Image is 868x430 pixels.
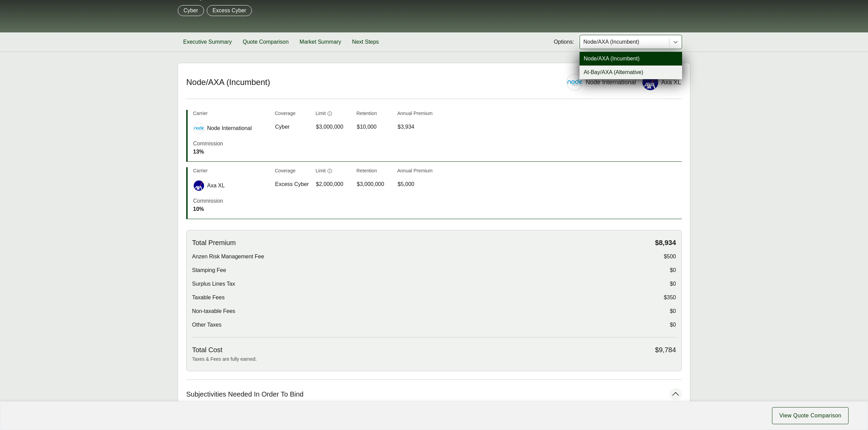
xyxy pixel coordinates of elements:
p: Commission [193,197,223,205]
span: $0 [670,321,676,329]
span: Non-taxable Fees [192,307,235,315]
button: Subjectivities Needed In Order To Bind [186,380,682,408]
span: $8,934 [655,239,676,247]
button: Executive Summary [178,32,237,52]
h2: Node/AXA (Incumbent) [186,77,558,87]
img: Node International logo [567,74,583,90]
span: Taxable Fees [192,293,225,302]
span: Excess Cyber [275,180,309,188]
img: Node International logo [194,123,204,133]
th: Carrier [193,110,269,120]
button: Market Summary [294,32,347,52]
span: Stamping Fee [192,266,226,274]
th: Limit [316,167,351,177]
div: At-Bay/AXA (Alternative) [580,66,682,79]
span: Total Cost [192,346,222,354]
th: Retention [356,110,392,120]
span: $5,000 [398,180,415,188]
span: $10,000 [357,123,377,131]
span: View Quote Comparison [779,412,841,420]
button: Quote Comparison [237,32,294,52]
span: $350 [664,293,676,302]
th: Annual Premium [397,110,433,120]
span: $0 [670,307,676,315]
span: Node International [207,124,252,132]
p: Taxes & Fees are fully earned. [192,356,676,363]
th: Limit [316,110,351,120]
span: $0 [670,266,676,274]
button: Next Steps [347,32,384,52]
th: Carrier [193,167,269,177]
span: $3,000,000 [357,180,384,188]
span: Other Taxes [192,321,221,329]
span: Subjectivities Needed In Order To Bind [186,390,303,399]
span: $3,000,000 [316,123,343,131]
button: View Quote Comparison [772,407,849,424]
span: $2,000,000 [316,180,343,188]
span: $500 [664,253,676,261]
p: 10 % [193,205,223,213]
p: 13 % [193,148,223,156]
span: $3,934 [398,123,415,131]
span: Surplus Lines Tax [192,280,235,288]
span: Total Premium [192,239,236,247]
span: Options: [554,38,574,46]
div: Axa XL [661,78,681,87]
img: Axa XL logo [642,74,658,90]
img: Axa XL logo [194,181,204,191]
th: Retention [356,167,392,177]
span: Axa XL [207,182,225,190]
span: Cyber [275,123,290,131]
span: $9,784 [655,346,676,354]
span: Anzen Risk Management Fee [192,253,264,261]
div: Node/AXA (Incumbent) [580,52,682,66]
div: Node International [586,78,636,87]
th: Annual Premium [397,167,433,177]
p: Commission [193,140,223,148]
p: Excess Cyber [213,6,246,15]
p: Cyber [184,6,198,15]
th: Coverage [275,167,310,177]
span: $0 [670,280,676,288]
th: Coverage [275,110,310,120]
